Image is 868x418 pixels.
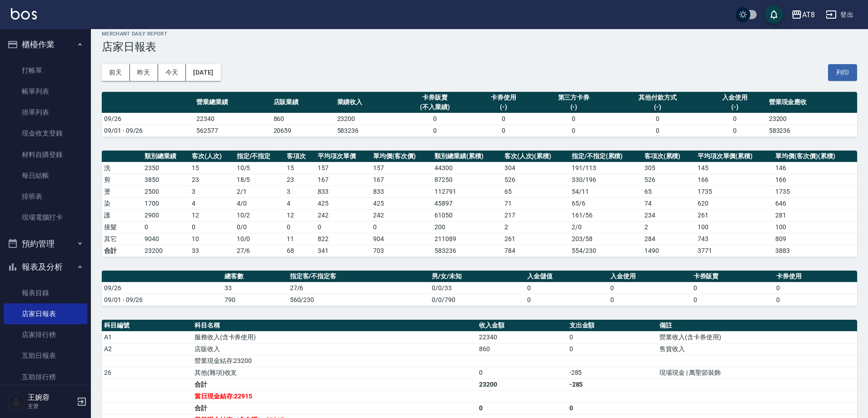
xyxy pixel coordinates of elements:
td: 146 [773,162,857,174]
button: 前天 [102,64,130,81]
a: 現場電腦打卡 [4,207,87,228]
td: 0 [608,282,691,294]
th: 類別總業績 [142,151,190,162]
td: 0 [477,367,567,378]
td: 71 [502,197,569,209]
div: 卡券使用 [474,93,533,102]
td: 45897 [432,197,502,209]
td: 0 [535,113,613,125]
td: 65 / 6 [569,197,642,209]
td: 1735 [695,186,773,197]
td: 09/01 - 09/26 [102,294,222,306]
td: 0 [567,402,658,414]
td: 284 [642,233,695,245]
td: 0 [190,221,234,233]
td: 281 [773,209,857,221]
td: 09/26 [102,282,222,294]
td: 200 [432,221,502,233]
td: 261 [695,209,773,221]
td: 2500 [142,186,190,197]
td: 15 [190,162,234,174]
td: 3850 [142,174,190,186]
td: 3771 [695,245,773,257]
th: 總客數 [222,271,288,282]
th: 客次(人次) [190,151,234,162]
td: 0 [535,125,613,136]
td: 0 [567,331,658,343]
td: 87250 [432,174,502,186]
td: 68 [284,245,315,257]
td: 0 [612,125,703,136]
td: 166 [773,174,857,186]
td: 0 [703,125,767,136]
td: 接髮 [102,221,142,233]
td: 3 [284,186,315,197]
table: a dense table [102,151,857,257]
td: 157 [371,162,432,174]
td: 護 [102,209,142,221]
td: 33 [222,282,288,294]
th: 平均項次單價(累積) [695,151,773,162]
div: (不入業績) [401,102,469,112]
td: 現場現金 | 萬聖節裝飾 [657,367,857,378]
td: 22340 [477,331,567,343]
th: 科目編號 [102,320,192,332]
table: a dense table [102,271,857,306]
td: 2 / 0 [569,221,642,233]
td: 23 [190,174,234,186]
td: 526 [642,174,695,186]
th: 支出金額 [567,320,658,332]
a: 店家排行榜 [4,324,87,345]
h3: 店家日報表 [102,40,857,53]
td: -285 [567,378,658,390]
td: 0 [315,221,371,233]
td: 0/0/790 [429,294,525,306]
td: 65 [502,186,569,197]
td: 0 [472,113,535,125]
th: 指定/不指定 [234,151,285,162]
div: AT8 [802,9,815,20]
td: A2 [102,343,192,355]
td: 305 [642,162,695,174]
td: 65 [642,186,695,197]
td: 74 [642,197,695,209]
th: 卡券販賣 [691,271,774,282]
td: 服務收入(含卡券使用) [192,331,477,343]
td: 0 [399,125,472,136]
td: 112791 [432,186,502,197]
th: 入金使用 [608,271,691,282]
td: 洗 [102,162,142,174]
div: (-) [474,102,533,112]
td: 27/6 [288,282,430,294]
td: 0 [691,282,774,294]
a: 材料自購登錄 [4,144,87,165]
button: [DATE] [186,64,220,81]
td: 0 [284,221,315,233]
td: 23200 [335,113,399,125]
a: 互助排行榜 [4,367,87,388]
td: 0 [703,113,767,125]
button: 昨天 [130,64,158,81]
td: 330 / 196 [569,174,642,186]
a: 店家日報表 [4,303,87,324]
td: 0 [472,125,535,136]
td: 44300 [432,162,502,174]
td: 0 [774,282,857,294]
th: 類別總業績(累積) [432,151,502,162]
th: 卡券使用 [774,271,857,282]
td: 其它 [102,233,142,245]
td: 425 [315,197,371,209]
td: 0 / 0 [234,221,285,233]
td: 26 [102,367,192,378]
button: 櫃檯作業 [4,33,87,56]
div: 其他付款方式 [614,93,700,102]
td: 234 [642,209,695,221]
td: 554/230 [569,245,642,257]
th: 指定客/不指定客 [288,271,430,282]
td: 0 [399,113,472,125]
td: 167 [371,174,432,186]
td: 261 [502,233,569,245]
td: 860 [271,113,335,125]
td: 10 / 2 [234,209,285,221]
td: 703 [371,245,432,257]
